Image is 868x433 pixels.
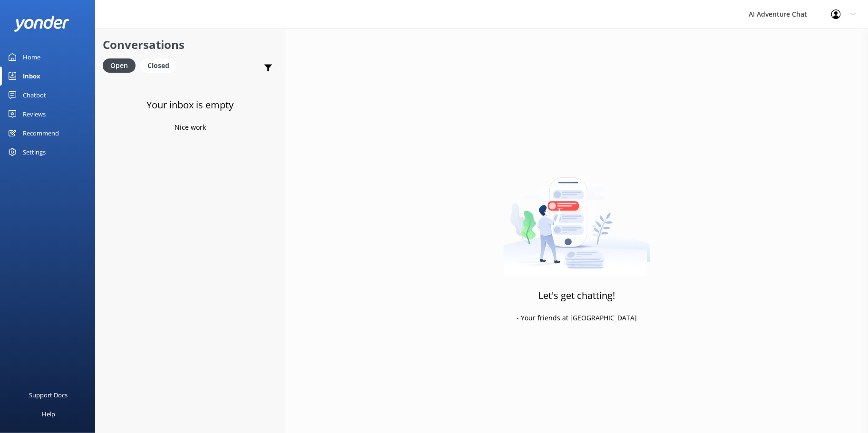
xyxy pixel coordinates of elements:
[103,36,278,54] h2: Conversations
[23,105,46,124] div: Reviews
[29,385,68,404] div: Support Docs
[140,58,176,73] div: Closed
[23,67,40,86] div: Inbox
[23,48,40,67] div: Home
[14,16,69,31] img: yonder-white-logo.png
[23,86,46,105] div: Chatbot
[103,58,136,73] div: Open
[23,124,59,143] div: Recommend
[103,60,140,70] a: Open
[42,404,55,423] div: Help
[147,97,234,113] h3: Your inbox is empty
[538,288,615,303] h3: Let's get chatting!
[140,60,181,70] a: Closed
[23,143,46,162] div: Settings
[517,313,637,323] p: - Your friends at [GEOGRAPHIC_DATA]
[175,122,206,133] p: Nice work
[503,157,650,276] img: artwork of a man stealing a conversation from at giant smartphone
